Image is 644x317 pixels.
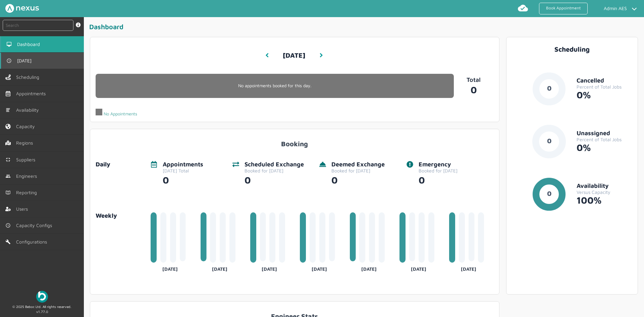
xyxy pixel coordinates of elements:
[577,142,632,153] div: 0%
[36,291,48,303] img: Beboc Logo
[96,135,494,148] div: Booking
[96,212,145,219] a: Weekly
[5,157,11,162] img: md-contract.svg
[16,157,38,162] span: Suppliers
[245,173,304,186] div: 0
[5,190,11,195] img: md-book.svg
[547,190,551,197] text: 0
[5,4,39,13] img: Nexus
[577,137,632,142] div: Percent of Total Jobs
[16,190,40,195] span: Reporting
[3,20,73,31] input: Search by: Ref, PostCode, MPAN, MPRN, Account, Customer
[331,168,385,173] div: Booked for [DATE]
[245,161,304,168] div: Scheduled Exchange
[16,239,50,245] span: Configurations
[96,161,145,168] div: Daily
[577,130,632,137] div: Unassigned
[16,223,55,228] span: Capacity Configs
[5,173,11,179] img: md-people.svg
[163,173,203,186] div: 0
[16,173,40,179] span: Engineers
[16,74,42,80] span: Scheduling
[151,264,189,272] div: [DATE]
[5,91,11,96] img: appointments-left-menu.svg
[419,161,458,168] div: Emergency
[547,137,551,145] text: 0
[331,161,385,168] div: Deemed Exchange
[17,58,34,63] span: [DATE]
[250,264,289,272] div: [DATE]
[283,46,305,65] h3: [DATE]
[16,91,48,96] span: Appointments
[399,264,438,272] div: [DATE]
[512,72,633,116] a: 0CancelledPercent of Total Jobs0%
[5,124,11,129] img: capacity-left-menu.svg
[16,140,36,146] span: Regions
[454,83,494,95] a: 0
[5,223,11,228] img: md-time.svg
[512,125,633,169] a: 0UnassignedPercent of Total Jobs0%
[331,173,385,186] div: 0
[539,3,588,14] a: Book Appointment
[163,161,203,168] div: Appointments
[5,140,11,146] img: regions.left-menu.svg
[5,239,11,245] img: md-build.svg
[16,107,42,113] span: Availability
[5,74,11,80] img: scheduling-left-menu.svg
[89,22,641,34] div: Dashboard
[5,206,11,212] img: user-left-menu.svg
[245,168,304,173] div: Booked for [DATE]
[518,3,528,13] img: md-cloud-done.svg
[419,168,458,173] div: Booked for [DATE]
[512,45,633,53] div: Scheduling
[16,206,31,212] span: Users
[96,109,137,116] div: No Appointments
[201,264,239,272] div: [DATE]
[577,190,632,195] div: Versus Capacity
[350,264,388,272] div: [DATE]
[17,42,43,47] span: Dashboard
[547,84,551,92] text: 0
[577,90,632,100] div: 0%
[577,77,632,84] div: Cancelled
[577,84,632,90] div: Percent of Total Jobs
[163,168,203,173] div: [DATE] Total
[6,58,12,63] img: md-time.svg
[577,182,632,190] div: Availability
[577,195,632,206] div: 100%
[6,42,12,47] img: md-desktop.svg
[5,107,11,113] img: md-list.svg
[300,264,338,272] div: [DATE]
[454,76,494,84] p: Total
[96,83,454,88] p: No appointments booked for this day.
[419,173,458,186] div: 0
[449,264,488,272] div: [DATE]
[16,124,38,129] span: Capacity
